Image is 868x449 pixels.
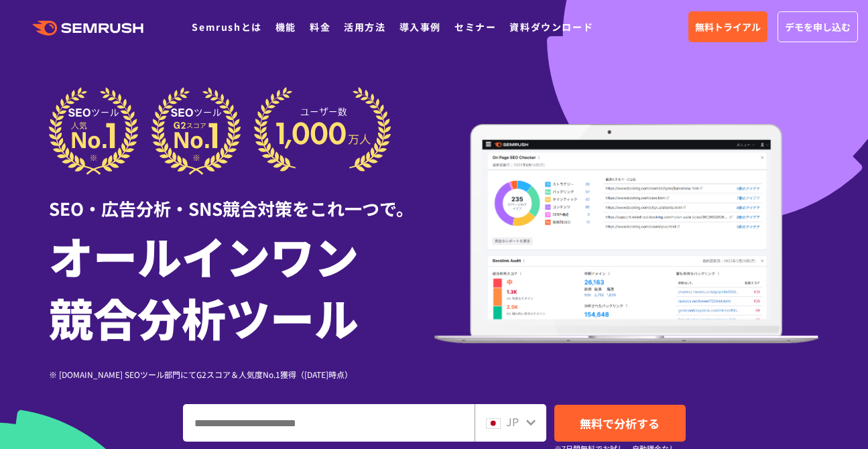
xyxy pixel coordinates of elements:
[554,405,686,442] a: 無料で分析する
[695,19,761,34] span: 無料トライアル
[580,415,660,432] span: 無料で分析する
[192,20,261,34] a: Semrushとは
[49,224,434,348] h1: オールインワン 競合分析ツール
[506,413,519,430] span: JP
[454,20,496,34] a: セミナー
[688,11,767,42] a: 無料トライアル
[275,20,296,34] a: 機能
[184,405,474,441] input: ドメイン、キーワードまたはURLを入力してください
[49,175,434,221] div: SEO・広告分析・SNS競合対策をこれ一つで。
[49,368,434,381] div: ※ [DOMAIN_NAME] SEOツール部門にてG2スコア＆人気度No.1獲得（[DATE]時点）
[310,20,330,34] a: 料金
[785,19,851,34] span: デモを申し込む
[399,20,441,34] a: 導入事例
[778,11,858,42] a: デモを申し込む
[509,20,593,34] a: 資料ダウンロード
[344,20,385,34] a: 活用方法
